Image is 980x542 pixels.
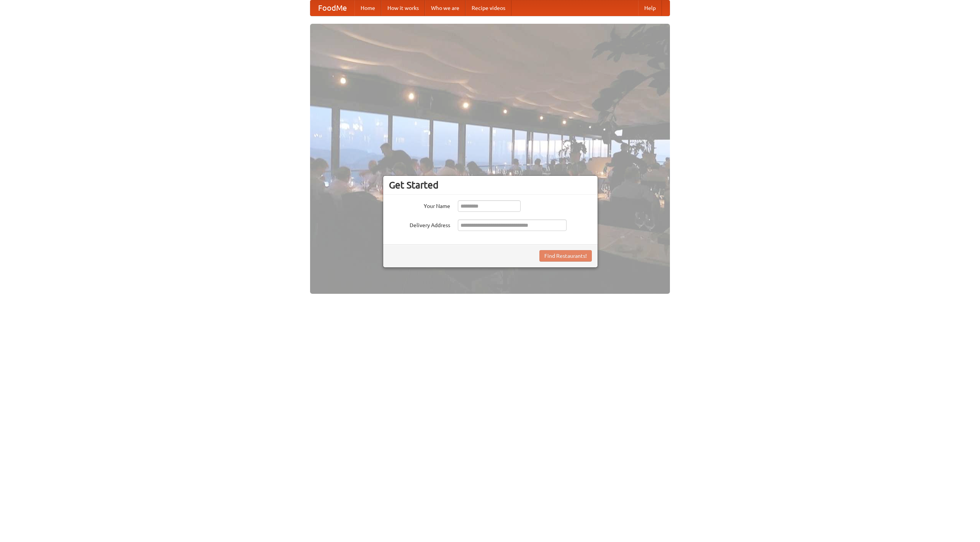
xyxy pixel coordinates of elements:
a: Who we are [425,0,465,16]
a: Help [638,0,662,16]
a: How it works [381,0,425,16]
h3: Get Started [389,179,592,191]
a: Home [354,0,381,16]
a: FoodMe [310,0,354,16]
label: Your Name [389,200,450,210]
a: Recipe videos [465,0,511,16]
label: Delivery Address [389,219,450,229]
button: Find Restaurants! [539,250,592,262]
